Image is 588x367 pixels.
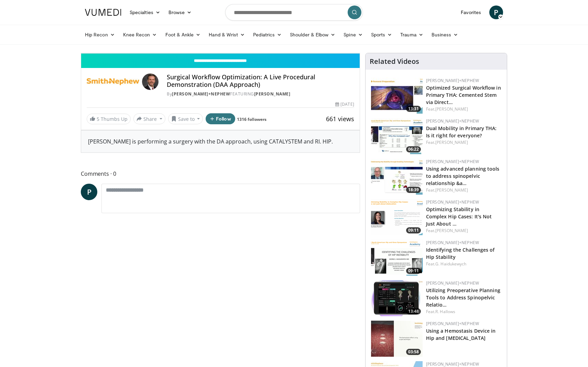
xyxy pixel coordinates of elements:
[81,53,360,54] video-js: Video Player
[406,268,421,274] span: 09:11
[133,113,165,124] button: Share
[435,309,455,314] a: R. Hallows
[426,321,479,326] a: [PERSON_NAME]+Nephew
[335,101,354,107] div: [DATE]
[371,199,423,235] img: 2cca93f5-0e0f-48d9-bc69-7394755c39ca.png.150x105_q85_crop-smart_upscale.png
[371,280,423,316] img: 9160c634-2d56-4858-af5b-dba3c2d81ed2.150x105_q85_crop-smart_upscale.jpg
[371,118,423,154] img: ca45bebe-5fc4-4b9b-9513-8f91197adb19.150x105_q85_crop-smart_upscale.jpg
[168,113,203,124] button: Save to
[164,5,196,19] a: Browse
[435,261,466,267] a: G. Haidukewych
[249,28,286,42] a: Pediatrics
[426,84,501,105] a: Optimized Surgical Workflow in Primary THA: Cemented Stem via Direct…
[81,169,360,178] span: Comments 0
[426,125,497,139] a: Dual Mobility in Primary THA: Is it right for everyone?
[85,9,121,16] img: VuMedi Logo
[286,28,339,42] a: Shoulder & Elbow
[426,228,501,234] div: Feat.
[435,106,468,112] a: [PERSON_NAME]
[371,240,423,276] a: 09:11
[370,57,419,66] h4: Related Videos
[426,206,492,227] a: Optimizing Stability in Complex Hip Cases: It's Not Just About …
[406,308,421,314] span: 13:48
[81,28,119,42] a: Hip Recon
[87,114,131,124] a: 5 Thumbs Up
[426,165,500,186] a: Using advanced planning tools to address spinopelvic relationship &a…
[371,321,423,357] img: 2b75991a-5091-4b50-a4d4-22c94cd9efa0.150x105_q85_crop-smart_upscale.jpg
[205,28,249,42] a: Hand & Wrist
[225,4,363,21] input: Search topics, interventions
[237,116,266,122] a: 1316 followers
[371,118,423,154] a: 06:22
[406,106,421,112] span: 13:31
[326,115,354,123] span: 661 views
[435,228,468,233] a: [PERSON_NAME]
[161,28,205,42] a: Foot & Ankle
[426,261,501,267] div: Feat.
[396,28,427,42] a: Trauma
[426,139,501,146] div: Feat.
[406,349,421,355] span: 03:58
[339,28,367,42] a: Spine
[172,91,230,97] a: [PERSON_NAME]+Nephew
[97,116,99,122] span: 5
[426,240,479,245] a: [PERSON_NAME]+Nephew
[81,184,97,200] a: P
[371,78,423,114] img: 0fcfa1b5-074a-41e4-bf3d-4df9b2562a6c.150x105_q85_crop-smart_upscale.jpg
[87,73,139,90] img: Smith+Nephew
[426,287,500,308] a: Utilizing Preoperative Planning Tools to Address Spinopelvic Relatio…
[406,227,421,233] span: 09:11
[371,159,423,195] img: 781415e3-4312-4b44-b91f-90f5dce49941.150x105_q85_crop-smart_upscale.jpg
[427,28,462,42] a: Business
[371,280,423,316] a: 13:48
[367,28,396,42] a: Sports
[457,5,485,19] a: Favorites
[426,309,501,315] div: Feat.
[371,78,423,114] a: 13:31
[435,139,468,145] a: [PERSON_NAME]
[489,5,503,19] a: P
[406,146,421,152] span: 06:22
[426,199,479,205] a: [PERSON_NAME]+Nephew
[406,187,421,193] span: 18:39
[371,159,423,195] a: 18:39
[119,28,161,42] a: Knee Recon
[206,113,235,124] button: Follow
[371,199,423,235] a: 09:11
[426,361,479,367] a: [PERSON_NAME]+Nephew
[126,5,164,19] a: Specialties
[254,91,291,97] a: [PERSON_NAME]
[426,280,479,286] a: [PERSON_NAME]+Nephew
[81,130,360,152] div: [PERSON_NAME] is performing a surgery with the DA approach, using CATALYSTEM and RI. HIP.
[371,321,423,357] a: 03:58
[426,159,479,164] a: [PERSON_NAME]+Nephew
[435,187,468,193] a: [PERSON_NAME]
[142,73,159,90] img: Avatar
[426,246,495,260] a: Identifying the Challenges of Hip Stability
[167,73,354,88] h4: Surgical Workflow Optimization: A Live Procedural Demonstration (DAA Approach)
[167,91,354,97] div: By FEATURING
[426,328,496,341] a: Using a Hemostasis Device in Hip and [MEDICAL_DATA]
[426,118,479,124] a: [PERSON_NAME]+Nephew
[426,106,501,112] div: Feat.
[426,187,501,193] div: Feat.
[426,78,479,83] a: [PERSON_NAME]+Nephew
[371,240,423,276] img: df5ab57a-2095-467a-91fc-636b3abea1f8.png.150x105_q85_crop-smart_upscale.png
